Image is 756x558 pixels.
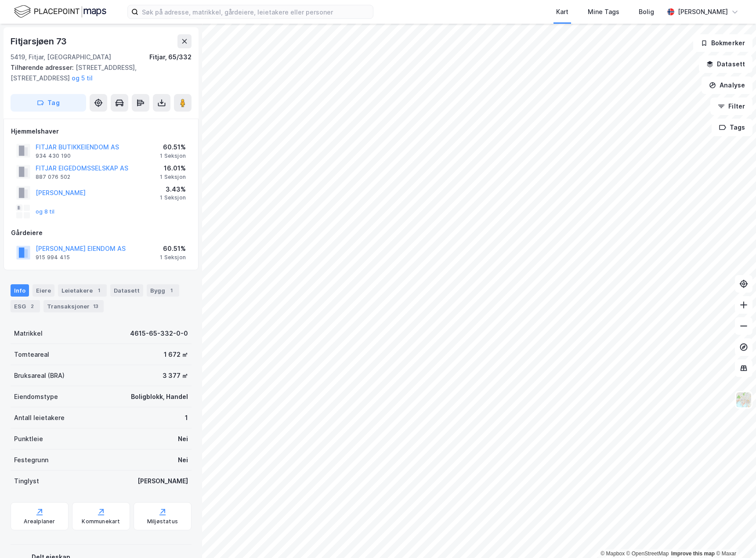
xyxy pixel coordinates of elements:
div: 887 076 502 [36,174,70,181]
div: ESG [11,300,40,312]
div: Bruksareal (BRA) [14,370,65,381]
button: Datasett [699,55,752,73]
div: Nei [178,434,188,444]
div: Fitjar, 65/332 [149,52,192,62]
div: 13 [91,302,100,311]
div: [STREET_ADDRESS], [STREET_ADDRESS] [11,62,184,83]
div: 1 [94,286,103,295]
div: 1 [167,286,176,295]
a: Improve this map [671,551,715,557]
a: Mapbox [600,551,625,557]
div: 3.43% [160,184,186,195]
div: Eiendomstype [14,391,58,402]
input: Søk på adresse, matrikkel, gårdeiere, leietakere eller personer [138,5,373,18]
div: Antall leietakere [14,413,65,423]
div: Tomteareal [14,349,49,360]
div: Boligblokk, Handel [131,391,188,402]
span: Tilhørende adresser: [11,64,76,71]
div: 934 430 190 [36,152,71,159]
div: Leietakere [58,284,107,297]
div: Nei [178,455,188,465]
a: OpenStreetMap [626,551,669,557]
button: Tag [11,94,86,112]
button: Tags [712,119,752,136]
div: Kommunekart [82,518,120,525]
div: Festegrunn [14,455,48,465]
div: 1 Seksjon [160,152,186,159]
div: Hjemmelshaver [11,126,191,137]
div: 1 [185,413,188,423]
div: Bygg [147,284,179,297]
button: Analyse [702,76,752,94]
div: Fitjarsjøen 73 [11,34,69,48]
div: Mine Tags [588,7,619,17]
div: Gårdeiere [11,228,191,238]
div: Arealplaner [24,518,55,525]
button: Filter [710,98,752,115]
div: Eiere [33,284,54,297]
div: 1 Seksjon [160,254,186,261]
div: Transaksjoner [43,300,104,312]
div: Tinglyst [14,476,39,486]
div: 1 672 ㎡ [164,349,188,360]
iframe: Chat Widget [712,516,756,558]
div: Miljøstatus [147,518,178,525]
img: Z [735,391,752,408]
div: 2 [28,302,36,311]
div: Punktleie [14,434,43,444]
div: 4615-65-332-0-0 [130,328,188,339]
img: logo.f888ab2527a4732fd821a326f86c7f29.svg [14,4,106,19]
div: Matrikkel [14,328,43,339]
div: Kart [556,7,568,17]
div: 5419, Fitjar, [GEOGRAPHIC_DATA] [11,52,111,62]
div: Info [11,284,29,297]
div: 3 377 ㎡ [163,370,188,381]
div: Bolig [639,7,654,17]
div: 1 Seksjon [160,194,186,201]
div: 915 994 415 [36,254,70,261]
div: [PERSON_NAME] [137,476,188,486]
button: Bokmerker [693,34,752,52]
div: 16.01% [160,163,186,174]
div: 60.51% [160,142,186,152]
div: Datasett [110,284,143,297]
div: 60.51% [160,243,186,254]
div: [PERSON_NAME] [678,7,728,17]
div: 1 Seksjon [160,174,186,181]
